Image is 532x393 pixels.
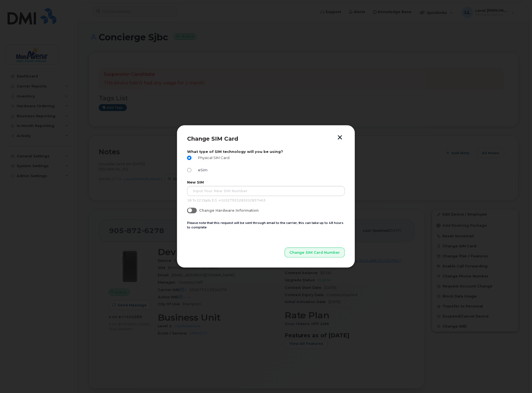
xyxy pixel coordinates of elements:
[289,250,340,255] span: Change SIM Card Number
[187,208,192,212] input: Change Hardware Information
[187,198,345,203] p: 18 To 22 Digits, E.G. 410327925283202837463
[187,186,345,196] input: Input Your New SIM Number
[187,180,345,184] label: New SIM
[187,135,238,142] span: Change SIM Card
[187,150,345,154] label: What type of SIM technology will you be using?
[187,221,344,230] small: Please note that this request will be sent through email to the carrier, this can take up to 48 h...
[199,208,259,213] span: Change Hardware Information
[187,156,192,160] input: Physical SIM Card
[196,168,208,172] span: eSim
[196,156,230,160] span: Physical SIM Card
[285,248,345,258] button: Change SIM Card Number
[187,168,192,172] input: eSim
